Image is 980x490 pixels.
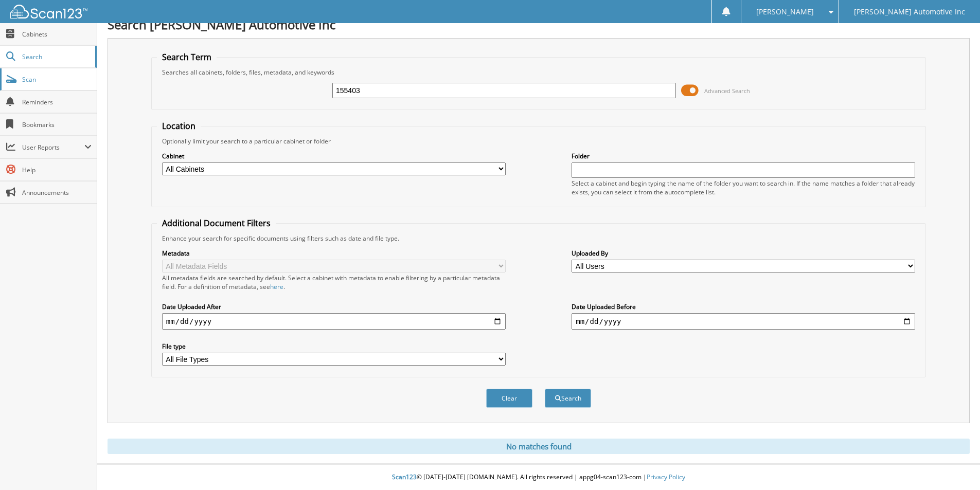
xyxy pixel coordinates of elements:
[157,120,201,132] legend: Location
[108,16,970,33] h1: Search [PERSON_NAME] Automotive Inc
[10,5,87,19] img: scan123-logo-white.svg
[22,143,84,152] span: User Reports
[22,166,92,174] span: Help
[572,152,915,160] label: Folder
[545,389,591,408] button: Search
[572,179,915,196] div: Select a cabinet and begin typing the name of the folder you want to search in. If the name match...
[162,274,506,291] div: All metadata fields are searched by default. Select a cabinet with metadata to enable filtering b...
[162,249,506,258] label: Metadata
[22,188,92,197] span: Announcements
[647,473,685,481] a: Privacy Policy
[572,313,915,330] input: end
[572,249,915,258] label: Uploaded By
[157,137,920,146] div: Optionally limit your search to a particular cabinet or folder
[157,51,217,63] legend: Search Term
[22,52,90,61] span: Search
[162,313,506,330] input: start
[704,87,750,95] span: Advanced Search
[22,75,92,84] span: Scan
[162,342,506,351] label: File type
[108,439,970,454] div: No matches found
[22,30,92,39] span: Cabinets
[162,302,506,311] label: Date Uploaded After
[486,389,532,408] button: Clear
[572,302,915,311] label: Date Uploaded Before
[854,9,965,15] span: [PERSON_NAME] Automotive Inc
[157,234,920,243] div: Enhance your search for specific documents using filters such as date and file type.
[162,152,506,160] label: Cabinet
[157,217,276,229] legend: Additional Document Filters
[756,9,814,15] span: [PERSON_NAME]
[392,473,417,481] span: Scan123
[22,98,92,106] span: Reminders
[270,282,283,291] a: here
[157,68,920,77] div: Searches all cabinets, folders, files, metadata, and keywords
[22,120,92,129] span: Bookmarks
[929,441,980,490] iframe: Chat Widget
[97,465,980,490] div: © [DATE]-[DATE] [DOMAIN_NAME]. All rights reserved | appg04-scan123-com |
